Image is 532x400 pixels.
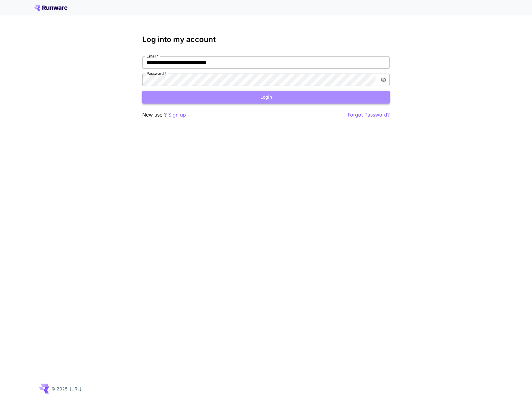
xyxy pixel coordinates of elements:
[378,74,389,85] button: toggle password visibility
[147,53,159,59] label: Email
[142,91,390,104] button: Login
[168,111,186,119] button: Sign up
[147,71,166,76] label: Password
[142,111,186,119] p: New user?
[142,35,390,44] h3: Log into my account
[348,111,390,119] button: Forgot Password?
[51,385,81,392] p: © 2025, [URL]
